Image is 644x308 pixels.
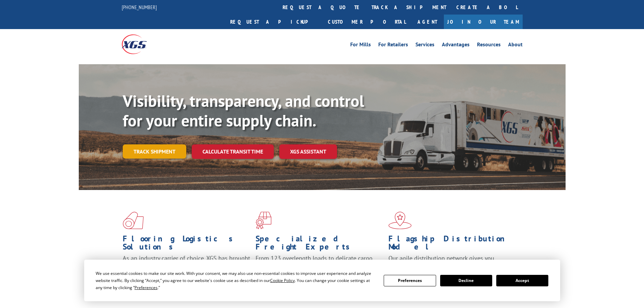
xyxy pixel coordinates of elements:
[440,275,492,286] button: Decline
[123,90,364,131] b: Visibility, transparency, and control for your entire supply chain.
[123,212,144,229] img: xgs-icon-total-supply-chain-intelligence-red
[496,275,548,286] button: Accept
[279,144,337,159] a: XGS ASSISTANT
[415,42,434,49] a: Services
[477,42,501,49] a: Resources
[323,15,411,29] a: Customer Portal
[256,254,383,284] p: From 123 overlength loads to delicate cargo, our experienced staff knows the best way to move you...
[388,212,412,229] img: xgs-icon-flagship-distribution-model-red
[84,260,560,301] div: Cookie Consent Prompt
[225,15,323,29] a: Request a pickup
[444,15,523,29] a: Join Our Team
[256,212,271,229] img: xgs-icon-focused-on-flooring-red
[256,235,383,254] h1: Specialized Freight Experts
[135,285,158,290] span: Preferences
[350,42,371,49] a: For Mills
[411,15,444,29] a: Agent
[508,42,523,49] a: About
[123,254,250,278] span: As an industry carrier of choice, XGS has brought innovation and dedication to flooring logistics...
[192,144,274,159] a: Calculate transit time
[96,270,376,291] div: We use essential cookies to make our site work. With your consent, we may also use non-essential ...
[442,42,470,49] a: Advantages
[122,4,157,10] a: [PHONE_NUMBER]
[123,235,251,254] h1: Flooring Logistics Solutions
[123,144,186,159] a: Track shipment
[378,42,408,49] a: For Retailers
[388,235,516,254] h1: Flagship Distribution Model
[270,278,295,283] span: Cookie Policy
[384,275,436,286] button: Preferences
[388,254,513,270] span: Our agile distribution network gives you nationwide inventory management on demand.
